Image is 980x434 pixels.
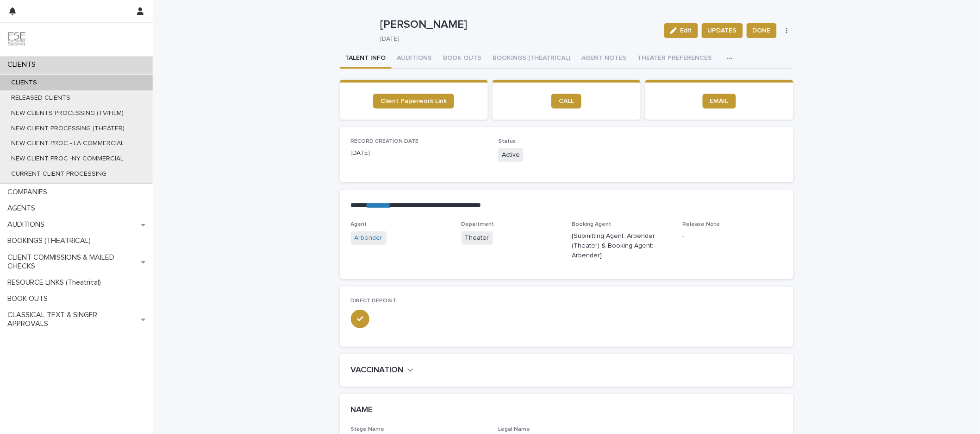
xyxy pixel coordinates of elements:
button: BOOKINGS (THEATRICAL) [487,49,576,69]
p: BOOKINGS (THEATRICAL) [4,236,98,245]
p: CLASSICAL TEXT & SINGER APPROVALS [4,311,141,328]
span: Agent [351,222,367,227]
button: UPDATES [702,23,743,38]
p: NEW CLIENT PROC - LA COMMERCIAL [4,140,131,147]
span: EMAIL [710,98,729,104]
p: NEW CLIENT PROCESSING (THEATER) [4,125,132,133]
p: [Submitting Agent: Arbender (Theater) & Booking Agent: Arbender] [572,231,672,260]
span: Edit [680,27,692,34]
span: UPDATES [708,26,737,35]
h2: NAME [351,405,373,415]
button: THEATER PREFERENCES [632,49,718,69]
h2: VACCINATION [351,365,404,376]
span: Stage Name [351,427,385,432]
p: RELEASED CLIENTS [4,94,78,102]
a: Client Paperwork Link [373,94,454,108]
p: NEW CLIENTS PROCESSING (TV/FILM) [4,109,131,117]
p: NEW CLIENT PROC -NY COMMERCIAL [4,155,131,163]
p: [PERSON_NAME] [381,18,657,32]
a: Arbender [355,233,383,243]
span: RECORD CREATION DATE [351,139,419,144]
p: - [683,231,782,241]
span: Client Paperwork Link [381,98,447,104]
p: CLIENTS [4,79,44,87]
span: DIRECT DEPOSIT [351,298,397,304]
p: CLIENTS [4,60,43,69]
button: BOOK OUTS [438,49,487,69]
a: EMAIL [703,94,736,108]
span: Release Note [683,222,720,227]
p: AUDITIONS [4,220,52,229]
span: Booking Agent [572,222,612,227]
span: Department [462,222,494,227]
span: CALL [559,98,574,104]
p: RESOURCE LINKS (Theatrical) [4,278,108,287]
img: 9JgRvJ3ETPGCJDhvPVA5 [7,30,26,49]
button: AUDITIONS [392,49,438,69]
span: Legal Name [498,427,530,432]
a: CALL [551,94,581,108]
p: CURRENT CLIENT PROCESSING [4,170,114,178]
button: TALENT INFO [340,49,392,69]
p: BOOK OUTS [4,294,55,303]
p: [DATE] [381,35,654,43]
button: DONE [747,23,777,38]
button: Edit [664,23,698,38]
button: VACCINATION [351,365,414,376]
button: AGENT NOTES [576,49,632,69]
span: DONE [753,26,771,35]
span: Theater [462,231,493,245]
span: Active [498,148,524,162]
p: AGENTS [4,204,43,213]
p: [DATE] [351,148,487,158]
p: CLIENT COMMISSIONS & MAILED CHECKS [4,253,141,271]
span: Status [498,139,516,144]
p: COMPANIES [4,188,55,197]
